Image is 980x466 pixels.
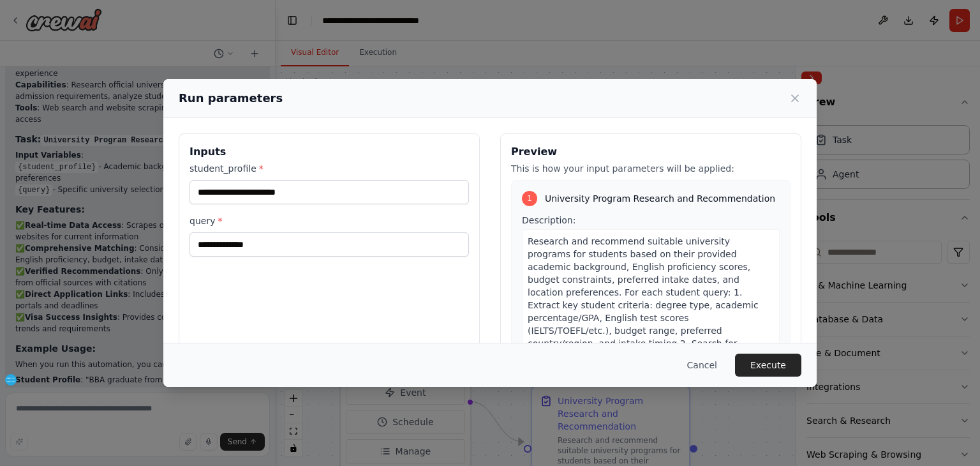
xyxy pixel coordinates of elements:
span: Research and recommend suitable university programs for students based on their provided academic... [528,236,773,463]
label: student_profile [189,162,469,175]
span: Description: [522,215,575,225]
h2: Run parameters [179,89,283,107]
button: Cancel [677,354,727,377]
div: 1 [522,191,537,206]
label: query [189,214,469,227]
h3: Preview [511,144,791,160]
p: This is how your input parameters will be applied: [511,162,791,175]
img: avatar [5,374,17,386]
button: Execute [735,354,801,377]
h3: Inputs [189,144,469,160]
span: University Program Research and Recommendation [545,192,775,205]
